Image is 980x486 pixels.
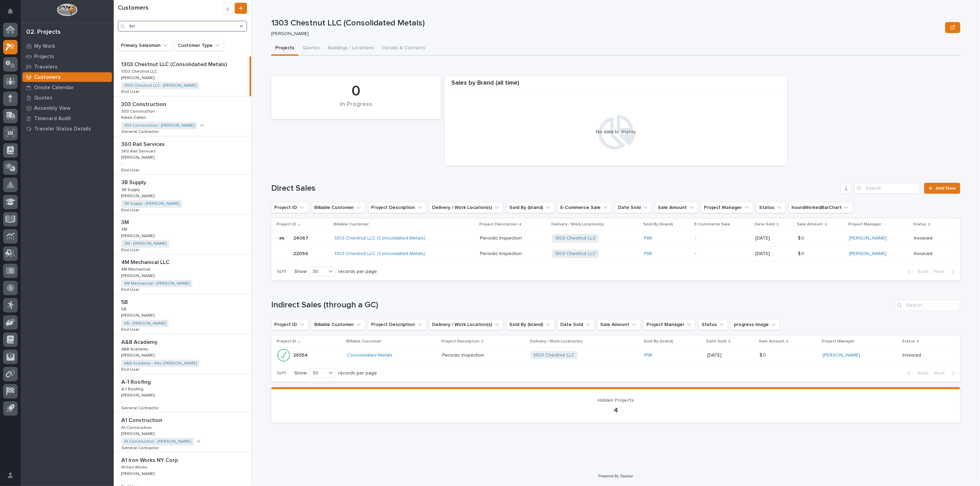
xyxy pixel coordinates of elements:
[555,235,596,241] a: 1303 Chestnut LLC
[114,374,251,413] a: A-1 RoofingA-1 Roofing A-1 RoofingA-1 Roofing [PERSON_NAME][PERSON_NAME] -General ContractorGener...
[114,334,251,374] a: A&B AcademyA&B Academy A&B AcademyA&B Academy [PERSON_NAME][PERSON_NAME] A&B Academy - Rev. [PERS...
[271,41,298,56] button: Projects
[913,221,927,228] p: Status
[121,430,156,436] p: [PERSON_NAME]
[34,85,74,91] p: Onsite Calendar
[914,251,949,257] p: Invoiced
[21,41,114,51] a: My Work
[346,338,381,345] p: Billable Customer
[21,62,114,72] a: Travelers
[124,201,179,206] a: 3B Supply - [PERSON_NAME]
[114,56,251,96] a: 1303 Chestnut LLC (Consolidated Metals)1303 Chestnut LLC (Consolidated Metals) 1303 Chestnut LLC1...
[121,464,149,470] p: A1 Iron Works
[506,319,554,330] button: Sold By (brand)
[759,351,767,358] p: $ 0
[121,366,141,372] p: End User
[479,221,518,228] p: Project Description
[118,40,172,51] button: Primary Salesman
[598,474,633,478] a: Powered By Stacker
[797,221,823,228] p: Sale Amount
[798,250,806,257] p: $ 0
[124,83,196,88] a: 1303 Chestnut LLC - [PERSON_NAME]
[121,68,159,74] p: 1303 Chestnut LLC
[121,88,141,94] p: End User
[849,251,887,257] a: [PERSON_NAME]
[551,221,604,228] p: Delivery / Work Location(s)
[855,183,920,194] input: Search
[121,128,160,134] p: General Contractor
[822,338,855,345] p: Project Manager
[913,268,928,275] span: Back
[277,338,296,345] p: Project ID
[114,294,251,334] a: 5B5B 5B5B [PERSON_NAME][PERSON_NAME] 5B - [PERSON_NAME] End UserEnd User
[895,300,960,311] div: Search
[695,235,750,241] p: -
[121,352,156,358] p: [PERSON_NAME]
[347,352,392,358] a: Consolidated Metals
[114,96,251,136] a: 303 Construction303 Construction 303 Construction303 Construction Kaleb DallasKaleb Dallas 303 Co...
[121,478,123,483] p: -
[121,167,141,173] p: End User
[21,113,114,124] a: Timecard Audit
[21,82,114,93] a: Onsite Calendar
[114,254,251,294] a: 4M Mechanical LLC4M Mechanical LLC 4M Mechanical4M Mechanical [PERSON_NAME][PERSON_NAME] 4M Mecha...
[283,101,429,115] div: In Progress
[124,281,190,286] a: 4M Mechanical - [PERSON_NAME]
[124,123,194,128] a: 303 Construction - [PERSON_NAME]
[480,234,523,241] p: Periodic Inspection
[196,440,200,444] span: + 1
[597,319,641,330] button: Sale Amount
[21,51,114,62] a: Projects
[555,251,596,257] a: 1303 Chestnut LLC
[294,269,307,275] p: Show
[293,250,309,257] p: 22094
[271,347,960,363] tr: 2655426554 Consolidated Metals Periodic InspectionPeriodic Inspection 1303 Chestnut LLC PWI [DATE...
[902,268,931,275] button: Back
[695,251,750,257] p: -
[124,321,166,326] a: 5B - [PERSON_NAME]
[283,83,429,100] div: 0
[506,202,554,213] button: Sold By (brand)
[480,250,523,257] p: Periodic Inspection
[121,404,160,411] p: General Contractor
[114,136,251,175] a: 360 Rail Services360 Rail Services 360 Rail Services360 Rail Services [PERSON_NAME][PERSON_NAME] ...
[533,352,575,358] a: 1303 Chestnut LLC
[34,105,70,112] p: Assembly View
[118,21,247,32] div: Search
[121,178,147,186] p: 3B Supply
[756,235,793,241] p: [DATE]
[121,74,156,81] p: [PERSON_NAME]
[823,352,860,358] a: [PERSON_NAME]
[124,241,166,246] a: 3M - [PERSON_NAME]
[311,319,365,330] button: Billable Customer
[121,286,141,292] p: End User
[121,154,156,160] p: [PERSON_NAME]
[644,352,652,358] a: PWI
[448,129,784,135] div: No data to display
[121,456,179,464] p: A1 Iron Works NY Corp
[731,319,780,330] button: progress image
[175,40,224,51] button: Customer Type
[271,319,308,330] button: Project ID
[114,412,251,452] a: A1 ConstructionA1 Construction A1 ConstructionA1 Construction [PERSON_NAME][PERSON_NAME] A1 Const...
[441,338,480,345] p: Project Description
[557,319,594,330] button: Date Sold
[368,202,426,213] button: Project Description
[271,202,308,213] button: Project ID
[368,319,426,330] button: Project Description
[121,272,156,278] p: [PERSON_NAME]
[121,470,156,476] p: [PERSON_NAME]
[121,338,159,346] p: A&B Academy
[334,251,425,257] a: 1303 Chestnut LLC (Consolidated Metals)
[279,406,952,414] p: 4
[121,346,150,352] p: A&B Academy
[902,370,931,376] button: Back
[429,319,503,330] button: Delivery / Work Location(s)
[445,80,787,91] div: Sales by Brand (all time)
[34,64,58,70] p: Travelers
[121,226,129,232] p: 3M
[121,326,141,332] p: End User
[324,41,378,56] button: Buildings / Locations
[121,298,129,306] p: 5B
